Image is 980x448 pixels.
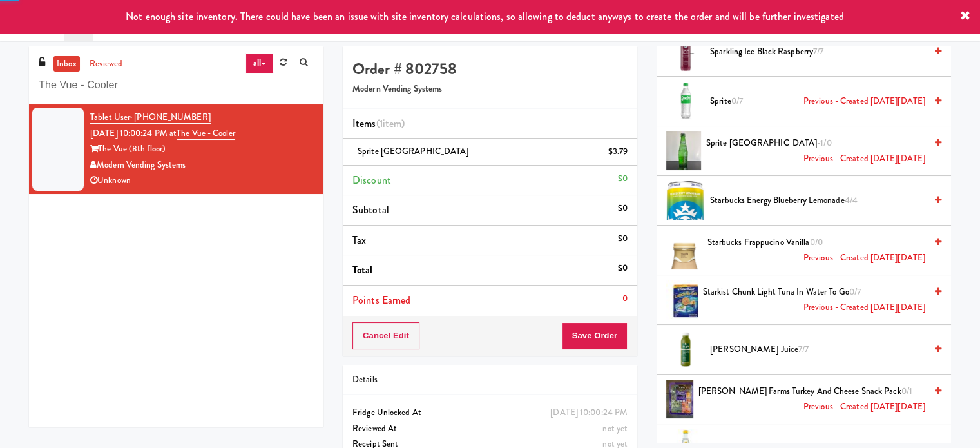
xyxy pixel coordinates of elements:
[352,421,628,437] div: Reviewed At
[29,104,323,194] li: Tablet User· [PHONE_NUMBER][DATE] 10:00:24 PM atThe Vue - CoolerThe Vue (8th floor)Modern Vending...
[706,135,925,167] span: Sprite [GEOGRAPHIC_DATA]
[803,250,925,266] span: Previous - Created [DATE][DATE]
[698,284,941,316] div: Starkist Chunk Light Tuna in Water to Go0/7Previous - Created [DATE][DATE]
[90,141,314,157] div: The Vue (8th floor)
[809,236,822,248] span: 0/0
[245,53,273,73] a: all
[701,135,941,167] div: Sprite [GEOGRAPHIC_DATA]-1/0Previous - Created [DATE][DATE]
[705,342,941,358] div: [PERSON_NAME] Juice7/7
[813,45,823,57] span: 7/7
[352,116,405,131] span: Items
[703,284,925,316] span: Starkist Chunk Light Tuna in Water to Go
[383,116,401,131] ng-pluralize: item
[618,231,628,247] div: $0
[352,61,628,77] h4: Order # 802758
[710,44,925,60] span: Sparkling Ice Black Raspberry
[618,171,628,187] div: $0
[177,127,235,140] a: The Vue - Cooler
[352,372,628,388] div: Details
[562,322,628,349] button: Save Order
[845,194,858,206] span: 4/4
[731,95,743,107] span: 0/7
[86,56,126,72] a: reviewed
[90,157,314,173] div: Modern Vending Systems
[710,193,925,209] span: Starbucks Energy Blueberry Lemonade
[705,44,941,60] div: Sparkling Ice Black Raspberry7/7
[352,262,373,277] span: Total
[698,384,925,415] span: [PERSON_NAME] Farms Turkey and Cheese Snack Pack
[618,200,628,217] div: $0
[352,405,628,421] div: Fridge Unlocked At
[707,235,925,266] span: Starbucks Frappucino Vanilla
[352,233,366,248] span: Tax
[693,384,941,415] div: [PERSON_NAME] Farms Turkey and Cheese Snack Pack0/1Previous - Created [DATE][DATE]
[710,93,925,110] span: Sprite
[53,56,80,72] a: inbox
[90,127,177,139] span: [DATE] 10:00:24 PM at
[352,84,628,94] h5: Modern Vending Systems
[798,343,809,355] span: 7/7
[90,111,211,124] a: Tablet User· [PHONE_NUMBER]
[618,260,628,277] div: $0
[622,291,628,307] div: 0
[608,144,628,160] div: $3.79
[376,116,405,131] span: (1 )
[352,293,410,307] span: Points Earned
[817,137,831,149] span: -1/0
[803,151,925,167] span: Previous - Created [DATE][DATE]
[803,93,925,110] span: Previous - Created [DATE][DATE]
[705,193,941,209] div: Starbucks Energy Blueberry Lemonade4/4
[803,300,925,316] span: Previous - Created [DATE][DATE]
[901,385,912,397] span: 0/1
[550,405,628,421] div: [DATE] 10:00:24 PM
[358,145,468,157] span: Sprite [GEOGRAPHIC_DATA]
[710,342,925,358] span: [PERSON_NAME] Juice
[352,202,389,217] span: Subtotal
[849,286,861,298] span: 0/7
[705,93,941,110] div: Sprite0/7Previous - Created [DATE][DATE]
[803,399,925,415] span: Previous - Created [DATE][DATE]
[352,173,391,188] span: Discount
[130,111,211,123] span: · [PHONE_NUMBER]
[90,173,314,189] div: Unknown
[126,9,843,24] span: Not enough site inventory. There could have been an issue with site inventory calculations, so al...
[602,422,628,434] span: not yet
[352,322,419,349] button: Cancel Edit
[702,235,941,266] div: Starbucks Frappucino Vanilla0/0Previous - Created [DATE][DATE]
[39,73,314,97] input: Search vision orders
